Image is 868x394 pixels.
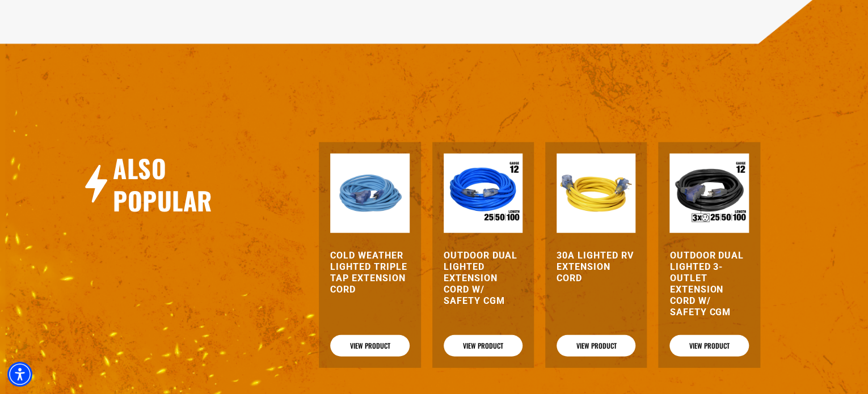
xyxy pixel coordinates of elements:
[557,335,635,357] a: View Product
[557,250,635,284] a: 30A Lighted RV Extension Cord
[113,152,266,217] h2: Also Popular
[7,362,32,387] div: Accessibility Menu
[669,335,748,357] a: View Product
[557,154,635,232] img: yellow
[444,335,523,357] a: View Product
[330,154,409,232] img: Light Blue
[330,335,409,357] a: View Product
[444,154,523,232] img: Outdoor Dual Lighted Extension Cord w/ Safety CGM
[669,250,748,318] a: Outdoor Dual Lighted 3-Outlet Extension Cord w/ Safety CGM
[444,250,523,307] a: Outdoor Dual Lighted Extension Cord w/ Safety CGM
[330,250,409,295] a: Cold Weather Lighted Triple Tap Extension Cord
[669,154,748,232] img: Outdoor Dual Lighted 3-Outlet Extension Cord w/ Safety CGM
